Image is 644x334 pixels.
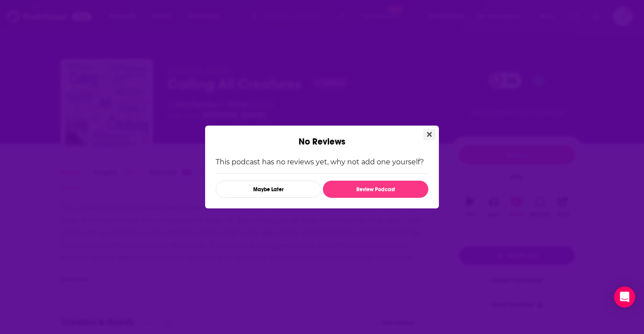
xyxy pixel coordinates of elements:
p: This podcast has no reviews yet, why not add one yourself? [216,158,428,166]
button: Review Podcast [323,181,428,198]
button: Maybe Later [216,181,321,198]
div: Open Intercom Messenger [614,286,635,308]
div: No Reviews [205,126,439,147]
button: Close [423,129,435,140]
